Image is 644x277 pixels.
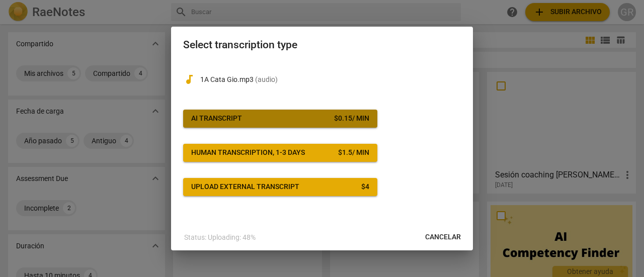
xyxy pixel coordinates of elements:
button: AI Transcript$0.15/ min [183,110,377,128]
span: ( audio ) [255,75,278,83]
div: AI Transcript [191,114,242,124]
h2: Select transcription type [183,39,461,51]
p: Status: Uploading: 48% [184,232,256,243]
div: Upload external transcript [191,182,299,192]
button: Upload external transcript$4 [183,178,377,196]
span: Cancelar [425,232,461,242]
p: 1A Cata Gio.mp3(audio) [200,74,461,85]
div: $ 4 [361,182,369,192]
div: $ 0.15 / min [334,114,369,124]
button: Cancelar [417,228,469,246]
button: Human transcription, 1-3 days$1.5/ min [183,144,377,162]
span: audiotrack [183,73,195,85]
div: Human transcription, 1-3 days [191,148,305,158]
div: $ 1.5 / min [338,148,369,158]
